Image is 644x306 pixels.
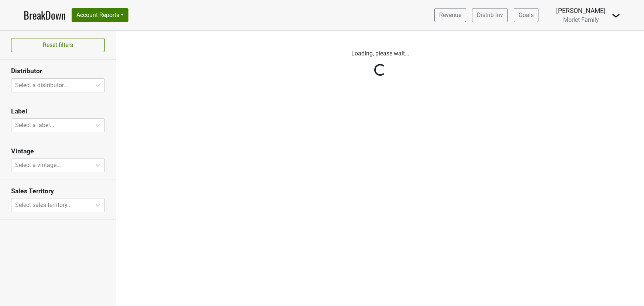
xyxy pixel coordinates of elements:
a: BreakDown [24,7,66,23]
a: Revenue [434,8,466,22]
span: Morlet Family [563,16,599,23]
a: Distrib Inv [472,8,508,22]
a: Goals [514,8,538,22]
p: Loading, please wait... [175,49,585,58]
div: [PERSON_NAME] [556,6,606,16]
button: Account Reports [72,8,128,22]
img: Dropdown Menu [612,11,620,20]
